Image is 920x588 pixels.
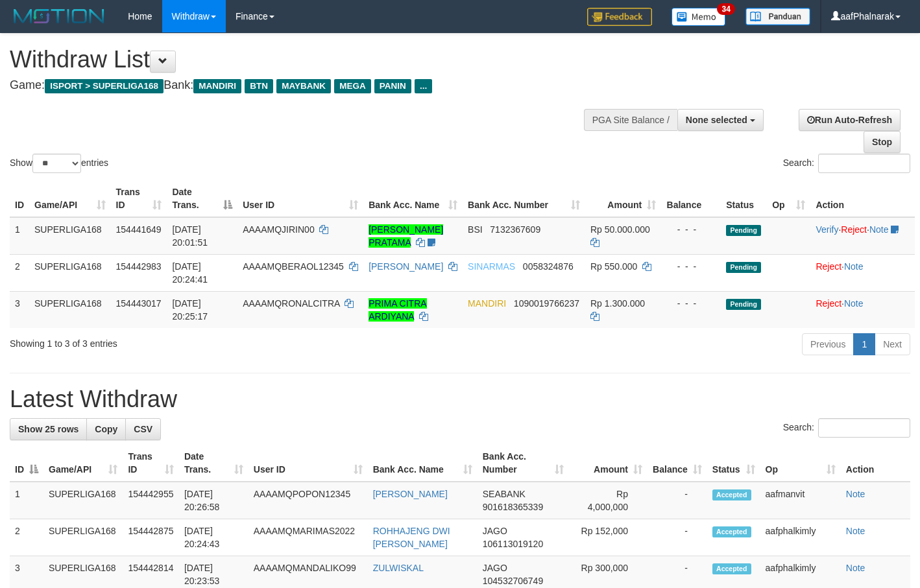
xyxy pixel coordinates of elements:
[243,224,314,235] span: AAAAMQJIRIN00
[523,261,574,272] span: Copy 0058324876 to clipboard
[590,224,650,235] span: Rp 50.000.000
[799,109,901,131] a: Run Auto-Refresh
[95,424,117,434] span: Copy
[369,261,443,272] a: [PERSON_NAME]
[810,291,915,328] td: ·
[672,8,726,26] img: Button%20Memo.svg
[846,489,866,499] a: Note
[363,180,463,217] th: Bank Acc. Name: activate to sort column ascending
[10,519,43,556] td: 2
[243,261,344,272] span: AAAAMQBERAOL12345
[179,445,248,482] th: Date Trans.: activate to sort column ascending
[248,445,368,482] th: User ID: activate to sort column ascending
[666,260,716,273] div: - - -
[116,224,162,235] span: 154441649
[677,109,764,131] button: None selected
[10,180,29,217] th: ID
[10,386,910,412] h1: Latest Withdraw
[666,223,716,236] div: - - -
[10,332,374,350] div: Showing 1 to 3 of 3 entries
[10,254,29,291] td: 2
[373,526,450,549] a: ROHHAJENG DWI [PERSON_NAME]
[374,79,411,93] span: PANIN
[29,254,111,291] td: SUPERLIGA168
[415,79,432,93] span: ...
[846,526,866,536] a: Note
[243,298,339,309] span: AAAAMQRONALCITRA
[666,297,716,310] div: - - -
[760,519,841,556] td: aafphalkimly
[783,154,910,173] label: Search:
[179,519,248,556] td: [DATE] 20:24:43
[648,519,707,556] td: -
[712,526,751,537] span: Accepted
[846,563,866,573] a: Note
[334,79,371,93] span: MEGA
[648,445,707,482] th: Balance: activate to sort column ascending
[569,519,648,556] td: Rp 152,000
[248,482,368,519] td: AAAAMQPOPON12345
[802,333,854,355] a: Previous
[810,254,915,291] td: ·
[584,109,677,131] div: PGA Site Balance /
[816,298,841,309] a: Reject
[648,482,707,519] td: -
[111,180,167,217] th: Trans ID: activate to sort column ascending
[587,8,652,26] img: Feedback.jpg
[726,225,761,236] span: Pending
[43,482,123,519] td: SUPERLIGA168
[810,180,915,217] th: Action
[45,79,163,93] span: ISPORT > SUPERLIGA168
[712,489,751,500] span: Accepted
[468,298,506,309] span: MANDIRI
[490,224,540,235] span: Copy 7132367609 to clipboard
[864,131,901,153] a: Stop
[123,445,178,482] th: Trans ID: activate to sort column ascending
[818,154,910,173] input: Search:
[810,217,915,255] td: · ·
[125,418,161,440] a: CSV
[29,291,111,328] td: SUPERLIGA168
[585,180,661,217] th: Amount: activate to sort column ascending
[10,6,108,26] img: MOTION_logo.png
[760,445,841,482] th: Op: activate to sort column ascending
[707,445,760,482] th: Status: activate to sort column ascending
[373,563,424,573] a: ZULWISKAL
[369,298,426,322] a: PRIMA CITRA ARDIYANA
[468,261,515,272] span: SINARMAS
[844,298,864,309] a: Note
[32,154,81,173] select: Showentries
[245,79,273,93] span: BTN
[483,502,543,512] span: Copy 901618365339 to clipboard
[483,539,543,549] span: Copy 106113019120 to clipboard
[116,298,162,309] span: 154443017
[237,180,363,217] th: User ID: activate to sort column ascending
[661,180,721,217] th: Balance
[10,418,87,440] a: Show 25 rows
[43,445,123,482] th: Game/API: activate to sort column ascending
[590,298,645,309] span: Rp 1.300.000
[10,47,600,73] h1: Withdraw List
[844,261,864,272] a: Note
[569,482,648,519] td: Rp 4,000,000
[167,180,237,217] th: Date Trans.: activate to sort column descending
[10,79,600,92] h4: Game: Bank:
[483,489,526,499] span: SEABANK
[712,563,751,574] span: Accepted
[134,424,152,434] span: CSV
[373,489,448,499] a: [PERSON_NAME]
[483,526,507,536] span: JAGO
[248,519,368,556] td: AAAAMQMARIMAS2022
[869,224,889,235] a: Note
[569,445,648,482] th: Amount: activate to sort column ascending
[726,262,761,273] span: Pending
[853,333,875,355] a: 1
[116,261,162,272] span: 154442983
[276,79,331,93] span: MAYBANK
[721,180,767,217] th: Status
[816,261,841,272] a: Reject
[760,482,841,519] td: aafmanvit
[726,299,761,310] span: Pending
[369,224,443,248] a: [PERSON_NAME] PRATAMA
[10,291,29,328] td: 3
